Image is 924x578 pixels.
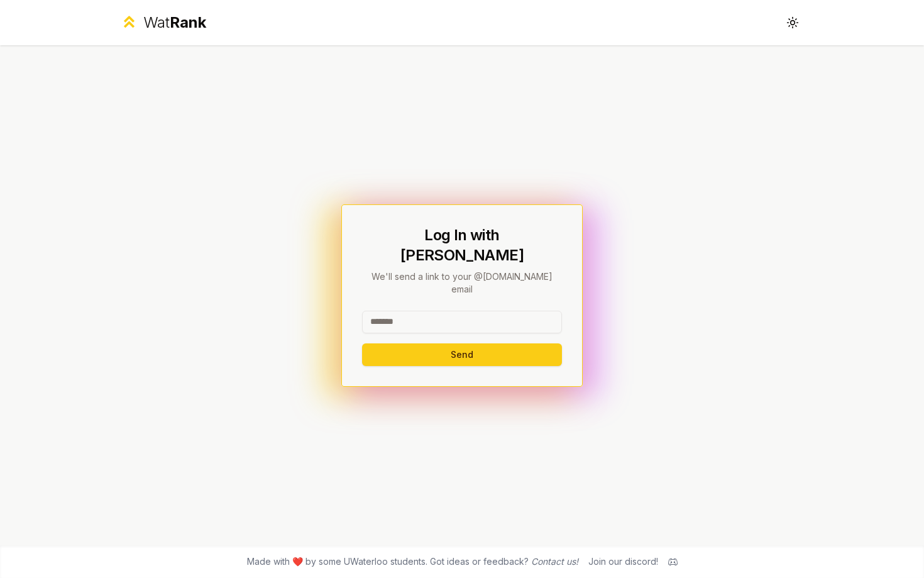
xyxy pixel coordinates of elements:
[170,13,206,31] span: Rank
[120,13,206,33] a: WatRank
[143,13,206,33] div: Wat
[531,556,578,567] a: Contact us!
[362,225,562,265] h1: Log In with [PERSON_NAME]
[247,555,578,568] span: Made with ❤️ by some UWaterloo students. Got ideas or feedback?
[362,343,562,366] button: Send
[588,555,658,568] div: Join our discord!
[362,270,562,296] p: We'll send a link to your @[DOMAIN_NAME] email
